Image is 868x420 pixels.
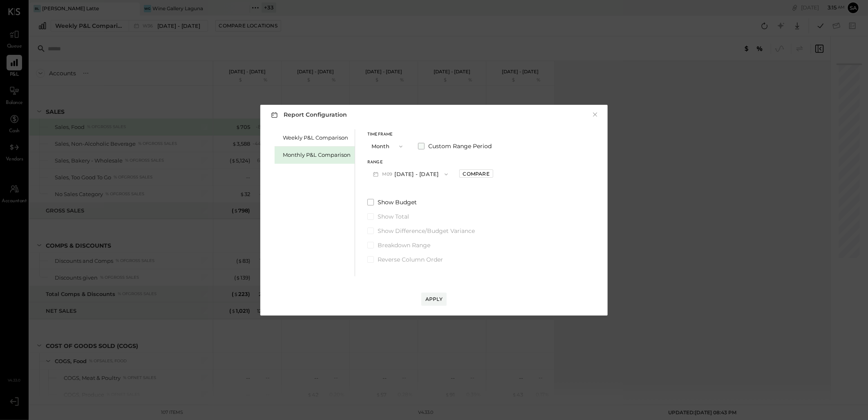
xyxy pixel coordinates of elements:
[382,171,395,178] span: M09
[378,198,417,206] span: Show Budget
[428,142,492,150] span: Custom Range Period
[378,241,430,249] span: Breakdown Range
[283,151,351,159] div: Monthly P&L Comparison
[421,293,447,306] button: Apply
[367,139,408,154] button: Month
[378,212,409,221] span: Show Total
[283,134,351,142] div: Weekly P&L Comparison
[367,167,454,182] button: M09[DATE] - [DATE]
[367,160,454,165] div: Range
[425,296,443,303] div: Apply
[463,170,490,177] div: Compare
[591,111,599,119] button: ×
[459,169,493,178] button: Compare
[378,227,475,235] span: Show Difference/Budget Variance
[269,110,347,120] h3: Report Configuration
[378,255,443,264] span: Reverse Column Order
[367,133,408,137] div: Timeframe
